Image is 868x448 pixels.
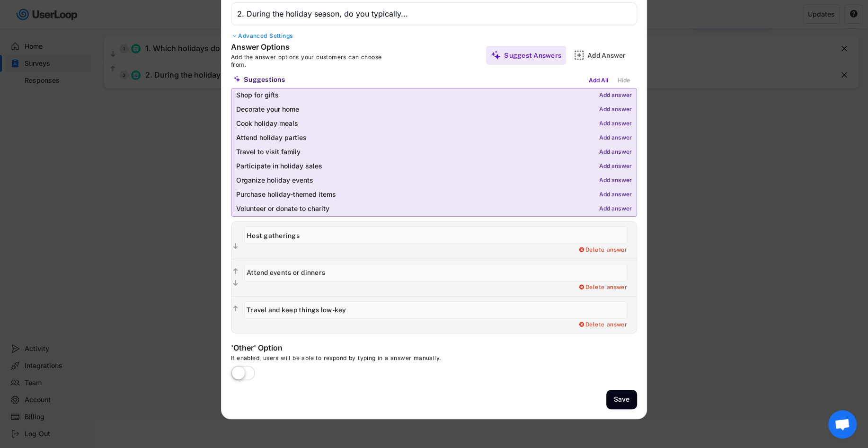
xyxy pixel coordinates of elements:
[244,264,627,281] input: Attend events or dinners
[578,246,627,254] div: Delete answer
[233,242,238,250] text: 
[236,134,594,142] div: Attend holiday parties
[231,42,373,53] div: Answer Options
[586,75,611,86] div: Add All
[599,149,632,156] div: Add answer
[606,390,637,409] button: Save
[244,75,285,84] div: Suggestions
[236,92,594,99] div: Shop for gifts
[599,92,632,99] div: Add answer
[236,177,594,184] div: Organize holiday events
[231,2,637,25] input: Type your question here...
[244,301,627,319] input: Travel and keep things low-key
[491,50,501,60] img: MagicMajor%20%28Purple%29.svg
[236,191,594,199] div: Purchase holiday-themed items
[599,106,632,113] div: Add answer
[599,177,632,184] div: Add answer
[599,121,632,127] div: Add answer
[615,75,632,86] div: Hide
[233,305,238,313] text: 
[233,267,238,275] text: 
[244,227,627,244] input: Host gatherings
[599,192,632,198] div: Add answer
[599,135,632,141] div: Add answer
[574,50,584,60] img: AddMajor.svg
[231,304,239,314] button: 
[233,279,238,287] text: 
[231,354,515,366] div: If enabled, users will be able to respond by typing in a answer manually.
[504,51,561,60] div: Suggest Answers
[236,106,594,114] div: Decorate your home
[231,32,637,40] div: Advanced Settings
[236,120,594,128] div: Cook holiday meals
[231,343,420,354] div: 'Other' Option
[231,267,239,276] button: 
[236,163,594,170] div: Participate in holiday sales
[599,206,632,212] div: Add answer
[231,53,397,68] div: Add the answer options your customers can choose from.
[233,75,240,82] img: MagicMajor%20%28Purple%29.svg
[231,242,239,251] button: 
[236,205,594,213] div: Volunteer or donate to charity
[578,284,627,291] div: Delete answer
[578,321,627,329] div: Delete answer
[828,410,857,439] div: Open chat
[231,279,239,288] button: 
[236,149,594,156] div: Travel to visit family
[587,51,635,60] div: Add Answer
[599,163,632,170] div: Add answer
